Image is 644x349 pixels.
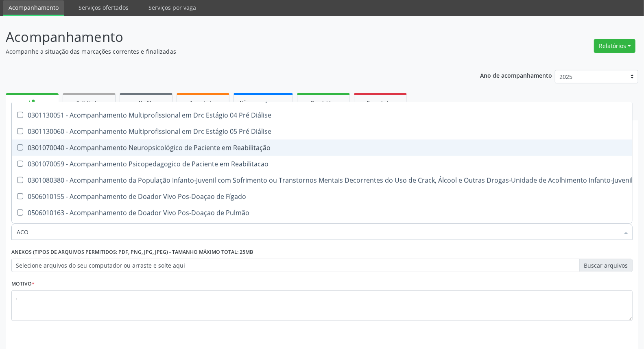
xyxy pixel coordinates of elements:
p: Acompanhamento [6,27,449,47]
p: Ano de acompanhamento [480,70,552,80]
p: Acompanhe a situação das marcações correntes e finalizadas [6,47,449,56]
label: Anexos (Tipos de arquivos permitidos: PDF, PNG, JPG, JPEG) - Tamanho máximo total: 25MB [11,246,253,259]
span: Cancelados [367,99,394,106]
a: Acompanhamento [3,0,64,16]
span: Resolvidos [311,99,336,106]
button: Relatórios [594,39,635,53]
label: Motivo [11,278,35,290]
span: Agendados [190,99,216,106]
a: Serviços ofertados [73,0,134,15]
input: Buscar por procedimentos [17,224,619,240]
div: person_add [28,98,37,107]
span: Solicitados [76,99,102,106]
span: Na fila [138,99,154,106]
span: Não compareceram [240,99,287,106]
a: Serviços por vaga [143,0,202,15]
